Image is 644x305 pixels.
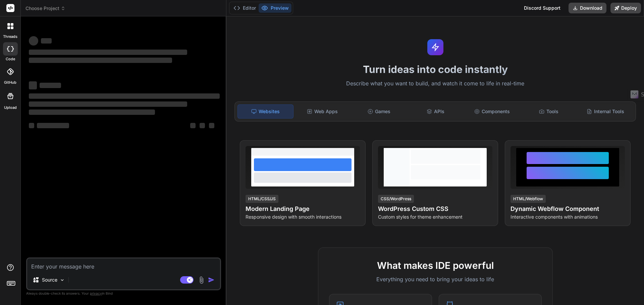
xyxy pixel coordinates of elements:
[29,50,187,55] span: ‌
[329,275,542,283] p: Everything you need to bring your ideas to life
[4,80,16,85] label: GitHub
[200,123,205,128] span: ‌
[295,104,350,119] div: Web Apps
[237,104,293,119] div: Websites
[6,56,15,62] label: code
[378,204,492,214] h4: WordPress Custom CSS
[511,214,625,220] p: Interactive components with animations
[37,123,69,128] span: ‌
[378,214,492,220] p: Custom styles for theme enhancement
[246,214,360,220] p: Responsive design with smooth interactions
[511,204,625,214] h4: Dynamic Webflow Component
[29,123,34,128] span: ‌
[208,277,215,283] img: icon
[231,3,259,13] button: Editor
[42,277,57,283] p: Source
[352,104,407,119] div: Games
[41,38,52,44] span: ‌
[511,195,546,203] div: HTML/Webflow
[246,195,278,203] div: HTML/CSS/JS
[3,34,17,40] label: threads
[29,101,187,107] span: ‌
[40,83,61,88] span: ‌
[29,36,38,46] span: ‌
[29,109,155,115] span: ‌
[610,3,641,13] button: Deploy
[230,63,640,75] h1: Turn ideas into code instantly
[209,123,214,128] span: ‌
[29,58,172,63] span: ‌
[246,204,360,214] h4: Modern Landing Page
[259,3,291,13] button: Preview
[408,104,463,119] div: APIs
[520,3,565,13] div: Discord Support
[59,277,65,283] img: Pick Models
[25,5,65,12] span: Choose Project
[4,105,17,110] label: Upload
[26,290,221,297] p: Always double-check its answers. Your in Bind
[29,93,220,99] span: ‌
[90,291,102,295] span: privacy
[521,104,577,119] div: Tools
[230,79,640,88] p: Describe what you want to build, and watch it come to life in real-time
[578,104,633,119] div: Internal Tools
[329,258,542,273] h2: What makes IDE powerful
[569,3,606,13] button: Download
[378,195,414,203] div: CSS/WordPress
[29,81,37,89] span: ‌
[198,276,205,284] img: attachment
[190,123,196,128] span: ‌
[465,104,520,119] div: Components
